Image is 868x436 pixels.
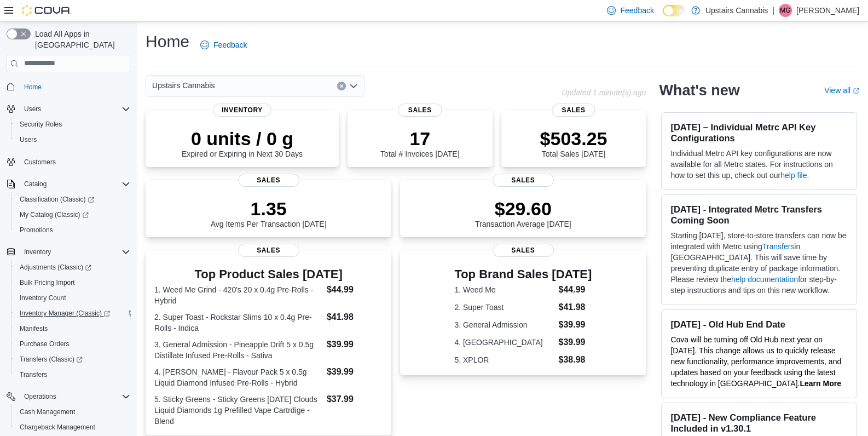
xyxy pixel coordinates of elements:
span: Security Roles [20,120,62,129]
span: MG [780,4,790,17]
h1: Home [146,31,189,53]
span: Manifests [15,322,130,335]
button: Inventory [2,244,135,260]
span: Catalog [24,180,47,188]
a: View allExternal link [824,86,859,95]
button: Operations [20,390,61,403]
svg: External link [853,88,859,94]
dd: $41.98 [558,301,592,314]
span: Classification (Classic) [20,195,94,204]
img: Cova [22,5,71,16]
p: 17 [380,128,459,150]
span: Sales [398,104,442,117]
span: Transfers [15,368,130,381]
a: Classification (Classic) [11,192,135,207]
dd: $39.99 [558,336,592,349]
h3: [DATE] - Integrated Metrc Transfers Coming Soon [670,204,848,226]
input: Dark Mode [663,5,686,16]
h2: What's new [659,82,739,99]
a: Home [20,81,46,94]
span: Sales [552,104,595,117]
span: Users [24,105,41,113]
span: Manifests [20,324,48,333]
a: Cash Management [15,405,79,418]
dt: 5. XPLOR [454,354,554,365]
dt: 5. Sticky Greens - Sticky Greens [DATE] Clouds Liquid Diamonds 1g Prefilled Vape Cartrdige - Blend [154,394,322,427]
dt: 4. [PERSON_NAME] - Flavour Pack 5 x 0.5g Liquid Diamond Infused Pre-Rolls - Hybrid [154,366,322,388]
span: Cova will be turning off Old Hub next year on [DATE]. This change allows us to quickly release ne... [670,335,841,388]
span: Promotions [20,226,53,234]
button: Promotions [11,222,135,238]
span: Inventory [20,245,130,259]
p: Updated 1 minute(s) ago [562,88,646,97]
span: Customers [24,158,56,167]
dd: $38.98 [558,353,592,366]
h3: [DATE] - Old Hub End Date [670,319,848,330]
a: Security Roles [15,118,66,131]
span: My Catalog (Classic) [20,210,89,219]
span: Sales [238,174,299,187]
a: Transfers (Classic) [15,353,87,366]
p: 0 units / 0 g [182,128,303,150]
button: Cash Management [11,404,135,420]
p: Starting [DATE], store-to-store transfers can now be integrated with Metrc using in [GEOGRAPHIC_D... [670,230,848,296]
span: Users [20,135,37,144]
p: $29.60 [475,198,571,220]
a: Inventory Manager (Classic) [11,306,135,321]
h3: Top Brand Sales [DATE] [454,268,592,281]
a: Classification (Classic) [15,193,99,206]
span: Cash Management [15,405,130,418]
span: Sales [493,244,554,257]
span: Inventory Count [15,291,130,305]
button: Users [20,102,45,116]
div: Expired or Expiring in Next 30 Days [182,128,303,158]
a: Customers [20,156,60,169]
span: Inventory Count [20,294,66,302]
span: Adjustments (Classic) [20,263,91,272]
p: Upstairs Cannabis [705,4,768,17]
a: Feedback [196,34,251,56]
h3: [DATE] – Individual Metrc API Key Configurations [670,122,848,144]
dt: 1. Weed Me [454,284,554,295]
span: Inventory Manager (Classic) [15,307,130,320]
span: Adjustments (Classic) [15,261,130,274]
dd: $37.99 [327,393,383,406]
span: Bulk Pricing Import [20,278,75,287]
div: Total Sales [DATE] [540,128,607,158]
a: Chargeback Management [15,421,100,434]
span: Operations [20,390,130,403]
span: Users [20,102,130,116]
dt: 3. General Admission - Pineapple Drift 5 x 0.5g Distillate Infused Pre-Rolls - Sativa [154,339,322,361]
a: Promotions [15,223,57,237]
div: Total # Invoices [DATE] [380,128,459,158]
span: Purchase Orders [15,337,130,351]
span: My Catalog (Classic) [15,208,130,221]
a: My Catalog (Classic) [11,207,135,222]
dd: $44.99 [327,283,383,296]
a: My Catalog (Classic) [15,208,93,221]
a: Adjustments (Classic) [15,261,96,274]
a: help file [780,171,807,180]
button: Users [2,101,135,117]
p: | [772,4,774,17]
a: Bulk Pricing Import [15,276,79,289]
a: Learn More [800,379,841,388]
span: Classification (Classic) [15,193,130,206]
div: Avg Items Per Transaction [DATE] [211,198,327,228]
dt: 1. Weed Me Grind - 420's 20 x 0.4g Pre-Rolls - Hybrid [154,284,322,306]
dd: $41.98 [327,311,383,324]
button: Clear input [337,82,346,90]
button: Customers [2,154,135,170]
dt: 2. Super Toast [454,302,554,313]
button: Inventory Count [11,290,135,306]
span: Inventory Manager (Classic) [20,309,110,318]
button: Users [11,132,135,147]
dt: 2. Super Toast - Rockstar Slims 10 x 0.4g Pre-Rolls - Indica [154,312,322,334]
h3: [DATE] - New Compliance Feature Included in v1.30.1 [670,412,848,434]
a: Transfers [762,242,795,251]
span: Security Roles [15,118,130,131]
span: Customers [20,155,130,169]
span: Purchase Orders [20,340,70,348]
